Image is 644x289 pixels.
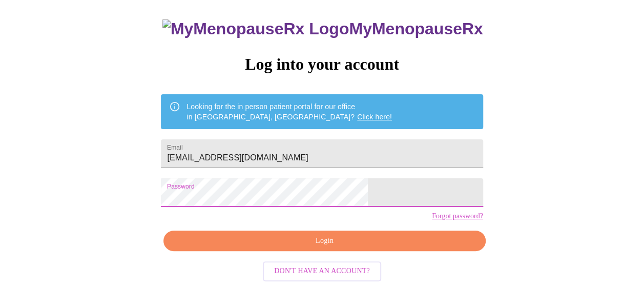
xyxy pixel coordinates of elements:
div: Looking for the in person patient portal for our office in [GEOGRAPHIC_DATA], [GEOGRAPHIC_DATA]? [186,97,392,126]
span: Login [175,235,473,247]
a: Click here! [357,113,392,121]
button: Don't have an account? [263,261,381,281]
span: Don't have an account? [274,265,370,278]
button: Login [163,231,485,252]
h3: Log into your account [161,55,483,74]
img: MyMenopauseRx Logo [162,19,349,38]
h3: MyMenopauseRx [162,19,483,38]
a: Forgot password? [432,212,483,220]
a: Don't have an account? [260,266,384,275]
